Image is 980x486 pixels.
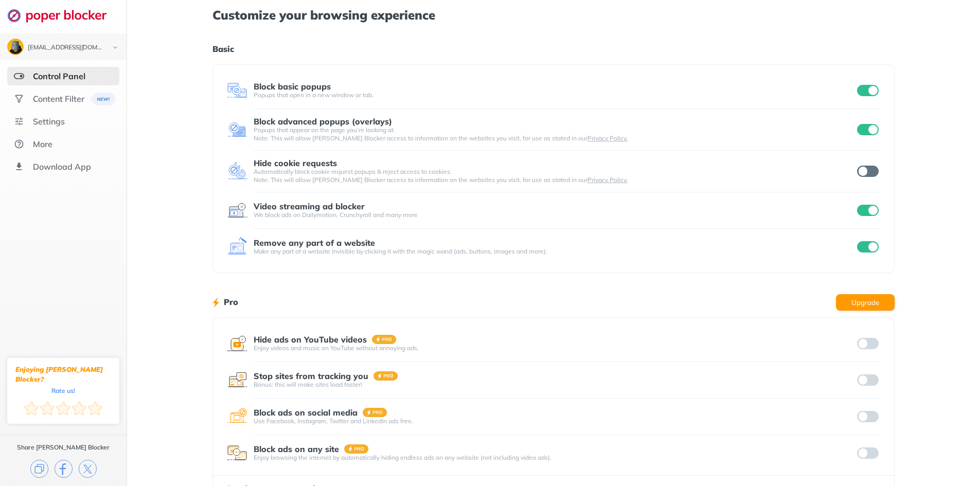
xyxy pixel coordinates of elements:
[254,82,331,91] div: Block basic popups
[51,388,75,393] div: Rate us!
[254,371,368,381] div: Stop sites from tracking you
[372,335,397,344] img: pro-badge.svg
[33,94,84,104] div: Content Filter
[28,44,104,51] div: dust863@gmail.com
[254,211,856,219] div: We block ads on Dailymotion, Crunchyroll and many more
[14,71,24,81] img: features-selected.svg
[55,460,73,478] img: facebook.svg
[254,417,856,425] div: Use Facebook, Instagram, Twitter and LinkedIn ads free.
[227,370,247,390] img: feature icon
[254,158,337,168] div: Hide cookie requests
[15,365,111,384] div: Enjoying [PERSON_NAME] Blocker?
[91,93,116,105] img: menuBanner.svg
[30,460,48,478] img: copy.svg
[224,295,238,309] h1: Pro
[14,161,24,172] img: download-app.svg
[254,335,367,344] div: Hide ads on YouTube videos
[227,406,247,427] img: feature icon
[363,408,387,417] img: pro-badge.svg
[344,444,369,454] img: pro-badge.svg
[227,119,247,140] img: feature icon
[227,200,247,221] img: feature icon
[33,161,91,172] div: Download App
[8,40,23,54] img: ACg8ocJ_PhfYdxqh7a1kgxJ0L4tksPPpjHwHhE8TC65IGNrWF3tfqEhPlw=s96-c
[212,296,219,309] img: lighting bolt
[254,247,856,256] div: Make any part of a website invisible by clicking it with the magic wand (ads, buttons, images and...
[254,408,358,417] div: Block ads on social media
[254,117,392,126] div: Block advanced popups (overlays)
[254,202,365,211] div: Video streaming ad blocker
[14,94,24,104] img: social.svg
[254,168,856,184] div: Automatically block cookie request popups & reject access to cookies. Note: This will allow [PERS...
[254,126,856,142] div: Popups that appear on the page you’re looking at. Note: This will allow [PERSON_NAME] Blocker acc...
[17,443,110,452] div: Share [PERSON_NAME] Blocker
[227,443,247,463] img: feature icon
[587,176,628,184] a: Privacy Policy.
[254,344,856,352] div: Enjoy videos and music on YouTube without annoying ads.
[33,139,52,149] div: More
[227,333,247,354] img: feature icon
[373,371,398,381] img: pro-badge.svg
[227,80,247,101] img: feature icon
[227,161,247,182] img: feature icon
[836,294,895,311] button: Upgrade
[254,381,856,389] div: Bonus: this will make sites load faster!
[254,454,856,462] div: Enjoy browsing the internet by automatically hiding endless ads on any website (not including vid...
[14,116,24,127] img: settings.svg
[212,42,895,56] h1: Basic
[33,71,85,81] div: Control Panel
[587,134,628,142] a: Privacy Policy.
[212,8,895,22] h1: Customize your browsing experience
[7,8,118,23] img: logo-webpage.svg
[227,237,247,257] img: feature icon
[109,42,121,53] img: chevron-bottom-black.svg
[33,116,65,127] div: Settings
[254,238,375,247] div: Remove any part of a website
[79,460,97,478] img: x.svg
[14,139,24,149] img: about.svg
[254,91,856,99] div: Popups that open in a new window or tab.
[254,444,339,454] div: Block ads on any site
